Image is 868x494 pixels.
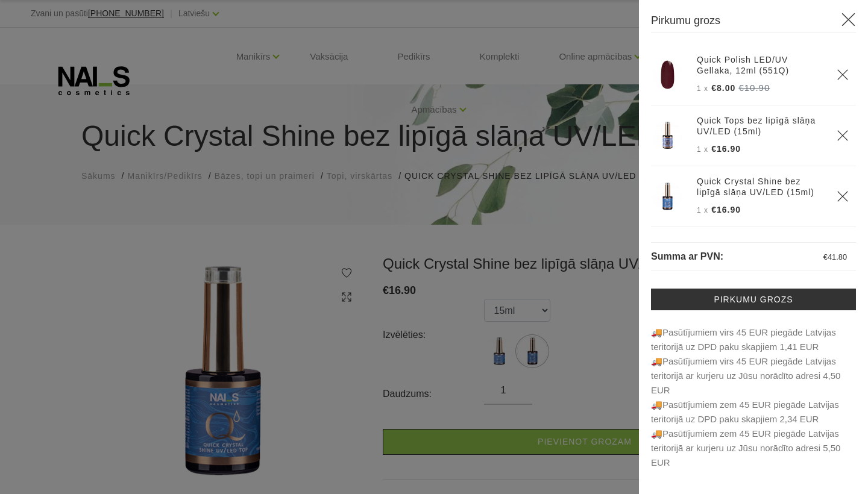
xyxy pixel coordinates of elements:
h3: Pirkumu grozs [651,12,856,33]
span: € [823,252,828,261]
a: Quick Crystal Shine bez lipīgā slāņa UV/LED (15ml) [697,176,822,198]
span: 41.80 [828,252,847,261]
span: €16.90 [711,205,741,214]
s: €10.90 [738,83,770,93]
span: 1 x [697,145,708,154]
span: 1 x [697,206,708,214]
a: Delete [837,190,849,202]
a: Quick Tops bez lipīgā slāņa UV/LED (15ml) [697,115,822,137]
span: 1 x [697,84,708,93]
a: Quick Polish LED/UV Gellaka, 12ml (551Q) [697,54,822,76]
a: Delete [837,130,849,142]
a: Delete [837,69,849,81]
p: 🚚Pasūtījumiem virs 45 EUR piegāde Latvijas teritorijā uz DPD paku skapjiem 1,41 EUR 🚚Pasūtī... [651,325,856,470]
span: Summa ar PVN: [651,251,723,261]
span: €8.00 [711,83,735,93]
span: €16.90 [711,144,741,154]
a: Pirkumu grozs [651,289,856,310]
